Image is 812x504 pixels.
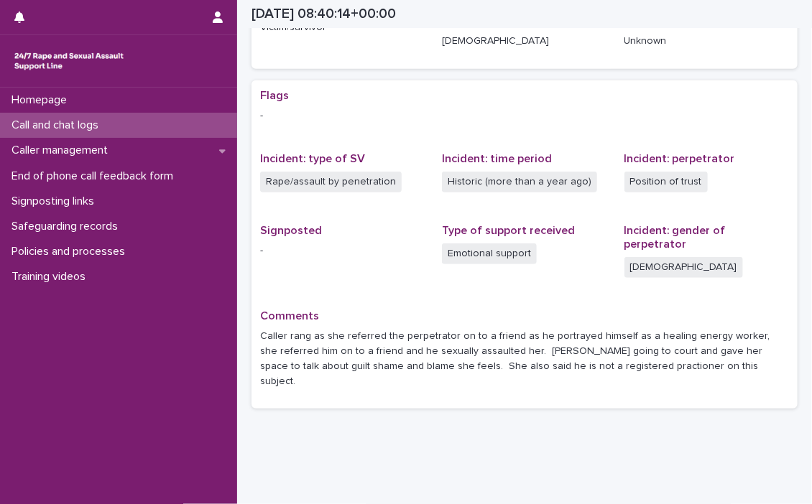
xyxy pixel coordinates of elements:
span: Historic (more than a year ago) [442,172,597,192]
span: Flags [260,90,289,101]
p: Call and chat logs [6,118,110,132]
p: Caller rang as she referred the perpetrator on to a friend as he portrayed himself as a healing e... [260,329,789,388]
span: Emotional support [442,243,537,264]
span: Incident: perpetrator [624,153,735,164]
p: - [260,243,425,258]
span: Rape/assault by penetration [260,172,402,192]
p: [DEMOGRAPHIC_DATA] [442,34,606,49]
span: Incident: type of SV [260,153,365,164]
p: Caller management [6,144,119,157]
h2: [DATE] 08:40:14+00:00 [252,6,396,22]
p: Homepage [6,93,78,107]
span: [DEMOGRAPHIC_DATA] [624,257,743,278]
span: Position of trust [624,172,708,192]
span: Comments [260,310,319,322]
span: Signposted [260,225,322,236]
p: Policies and processes [6,245,137,258]
p: Training videos [6,270,97,284]
p: Safeguarding records [6,220,129,233]
span: Incident: gender of perpetrator [624,225,726,250]
img: rhQMoQhaT3yELyF149Cw [11,47,126,75]
p: End of phone call feedback form [6,169,185,183]
p: Signposting links [6,195,106,208]
span: Type of support received [442,225,575,236]
p: Unknown [624,34,789,49]
p: - [260,108,789,123]
span: Incident: time period [442,153,552,164]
